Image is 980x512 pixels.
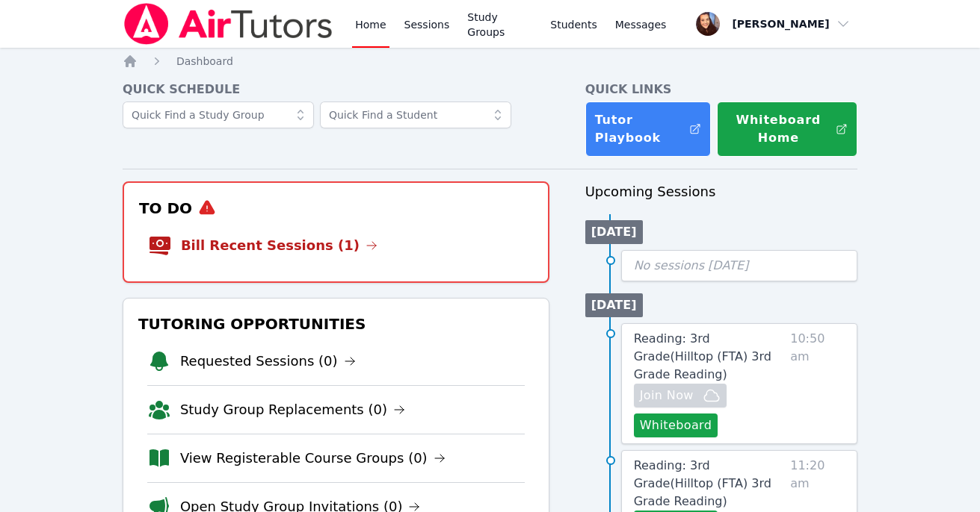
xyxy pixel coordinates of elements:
[634,413,718,437] button: Whiteboard
[123,54,857,69] nav: Breadcrumb
[615,17,667,32] span: Messages
[180,448,446,469] a: View Registerable Course Groups (0)
[634,330,785,384] a: Reading: 3rd Grade(Hilltop (FTA) 3rd Grade Reading)
[181,235,377,256] a: Bill Recent Sessions (1)
[790,330,845,437] span: 10:50 am
[640,387,694,405] span: Join Now
[585,102,712,157] a: Tutor Playbook
[585,81,858,99] h4: Quick Links
[585,220,643,244] li: [DATE]
[320,102,511,128] input: Quick Find a Student
[176,55,233,67] span: Dashboard
[634,384,727,408] button: Join Now
[123,102,314,128] input: Quick Find a Study Group
[123,3,334,45] img: Air Tutors
[123,81,549,99] h4: Quick Schedule
[634,331,771,381] span: Reading: 3rd Grade ( Hilltop (FTA) 3rd Grade Reading )
[135,310,537,337] h3: Tutoring Opportunities
[585,293,643,317] li: [DATE]
[180,399,405,420] a: Study Group Replacements (0)
[176,54,233,69] a: Dashboard
[634,258,749,272] span: No sessions [DATE]
[180,351,356,372] a: Requested Sessions (0)
[717,102,857,157] button: Whiteboard Home
[634,458,771,508] span: Reading: 3rd Grade ( Hilltop (FTA) 3rd Grade Reading )
[634,457,785,511] a: Reading: 3rd Grade(Hilltop (FTA) 3rd Grade Reading)
[585,181,858,202] h3: Upcoming Sessions
[136,195,536,222] h3: To Do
